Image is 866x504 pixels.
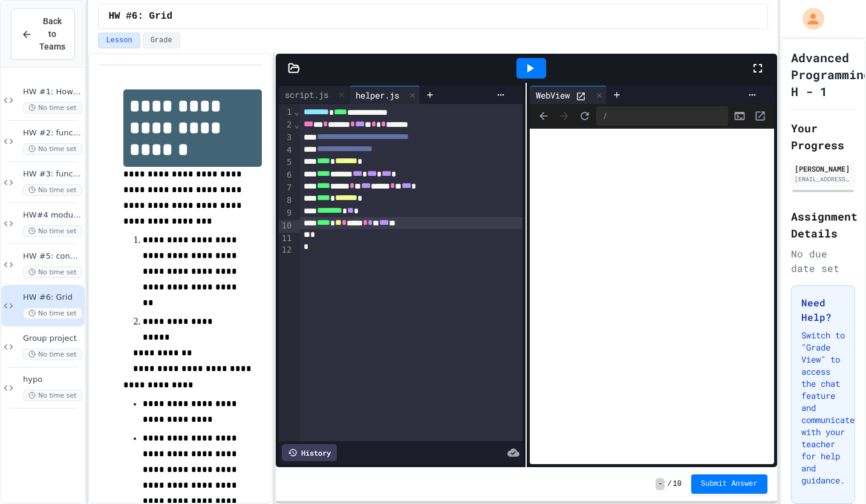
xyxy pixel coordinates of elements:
[801,296,845,325] h3: Need Help?
[530,86,607,104] div: WebView
[576,107,594,125] button: Refresh
[279,86,350,104] div: script.js
[23,169,82,179] span: HW #3: functions with return
[23,225,82,237] span: No time set
[673,479,682,489] span: 10
[350,86,420,104] div: helper.js
[791,247,855,276] div: No due date set
[279,207,294,220] div: 9
[23,128,82,138] span: HW #2: functions
[279,195,294,207] div: 8
[23,292,82,303] span: HW #6: Grid
[815,456,854,492] iframe: chat widget
[667,479,671,489] span: /
[23,184,82,196] span: No time set
[279,182,294,195] div: 7
[279,157,294,169] div: 5
[23,334,82,344] span: Group project
[801,329,845,486] p: Switch to "Grade View" to access the chat feature and communicate with your teacher for help and ...
[23,87,82,97] span: HW #1: How are you feeling?
[530,129,773,465] iframe: Web Preview
[701,479,758,489] span: Submit Answer
[795,163,851,174] div: [PERSON_NAME]
[279,169,294,182] div: 6
[279,220,294,233] div: 10
[596,106,728,126] div: /
[282,444,337,461] div: History
[791,120,855,153] h2: Your Progress
[279,233,294,245] div: 11
[751,107,769,125] button: Open in new tab
[23,251,82,262] span: HW #5: conditionals
[23,102,82,114] span: No time set
[279,244,294,256] div: 12
[23,143,82,155] span: No time set
[731,107,749,125] button: Console
[656,478,665,490] span: -
[691,474,767,494] button: Submit Answer
[294,120,300,129] span: Fold line
[279,144,294,157] div: 4
[791,208,855,242] h2: Assignment Details
[143,33,180,48] button: Grade
[279,88,334,101] div: script.js
[108,9,172,24] span: HW #6: Grid
[795,175,851,184] div: [EMAIL_ADDRESS][DOMAIN_NAME]
[23,267,82,278] span: No time set
[279,106,294,119] div: 1
[790,5,827,33] div: My Account
[350,89,405,102] div: helper.js
[530,89,576,102] div: WebView
[39,15,65,53] span: Back to Teams
[294,107,300,117] span: Fold line
[279,132,294,144] div: 3
[11,8,75,60] button: Back to Teams
[98,33,140,48] button: Lesson
[279,119,294,132] div: 2
[555,107,573,125] span: Forward
[23,210,82,221] span: HW#4 modules and quadratic equation
[766,403,854,454] iframe: chat widget
[535,107,553,125] span: Back
[23,308,82,319] span: No time set
[23,349,82,360] span: No time set
[23,375,82,385] span: hypo
[23,390,82,401] span: No time set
